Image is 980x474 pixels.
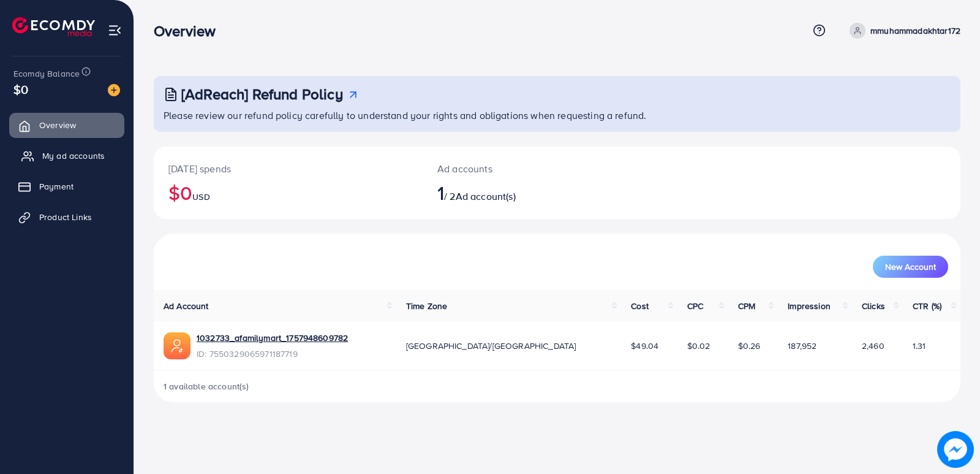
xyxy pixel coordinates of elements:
h2: / 2 [437,181,609,204]
span: New Account [885,262,936,271]
a: mmuhammadakhtar172 [845,23,960,39]
span: 1.31 [913,340,926,352]
span: Payment [39,180,73,193]
p: Ad accounts [437,161,609,176]
p: Please review our refund policy carefully to understand your rights and obligations when requesti... [164,108,953,123]
span: 187,952 [788,340,816,352]
img: image [108,84,120,96]
span: CPM [738,300,755,312]
span: Ad account(s) [456,189,516,203]
a: Product Links [9,205,124,229]
span: USD [192,191,209,203]
span: My ad accounts [42,150,105,162]
button: New Account [873,256,948,278]
span: Time Zone [406,300,447,312]
span: $0.26 [738,340,761,352]
span: $0 [13,80,28,98]
h3: Overview [154,22,225,40]
span: Ad Account [164,300,209,312]
h3: [AdReach] Refund Policy [181,85,343,103]
a: My ad accounts [9,143,124,168]
span: Ecomdy Balance [13,67,80,80]
p: mmuhammadakhtar172 [870,23,960,38]
span: Impression [788,300,831,312]
img: logo [12,17,95,36]
img: menu [108,23,122,37]
a: Payment [9,174,124,199]
span: Product Links [39,211,92,223]
a: 1032733_afamilymart_1757948609782 [197,332,348,344]
span: Clicks [862,300,885,312]
span: $0.02 [687,340,710,352]
span: [GEOGRAPHIC_DATA]/[GEOGRAPHIC_DATA] [406,340,576,352]
span: $49.04 [631,340,658,352]
a: Overview [9,113,124,137]
span: 1 [437,178,444,207]
h2: $0 [168,181,408,204]
span: CPC [687,300,703,312]
span: Overview [39,119,76,131]
p: [DATE] spends [168,161,408,176]
span: 2,460 [862,340,884,352]
span: Cost [631,300,649,312]
img: image [937,431,974,468]
span: CTR (%) [913,300,941,312]
span: ID: 7550329065971187719 [197,348,348,360]
img: ic-ads-acc.e4c84228.svg [164,332,190,359]
span: 1 available account(s) [164,380,249,392]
